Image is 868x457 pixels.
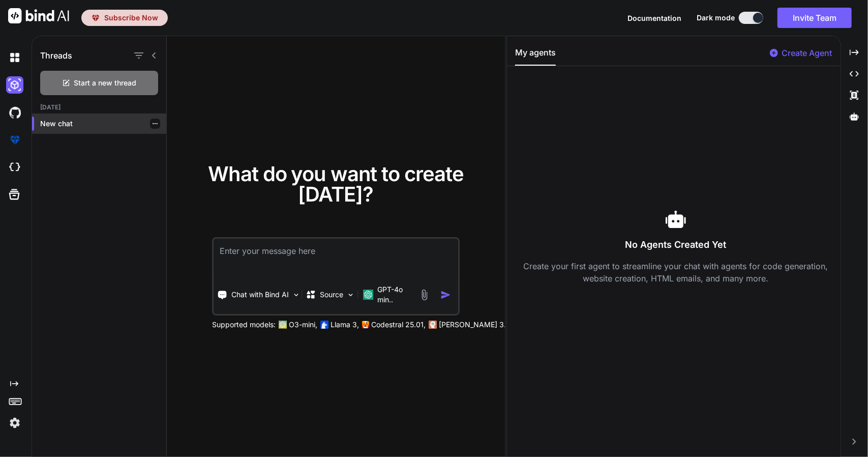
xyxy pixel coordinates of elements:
h1: Threads [40,49,72,62]
p: GPT-4o min.. [377,284,415,305]
p: Create your first agent to streamline your chat with agents for code generation, website creation... [515,260,836,284]
p: Codestral 25.01, [371,320,426,330]
img: darkChat [6,49,23,66]
p: New chat [40,119,166,129]
p: Chat with Bind AI [231,290,289,300]
button: premiumSubscribe Now [81,10,168,26]
p: Create Agent [782,47,832,59]
button: Documentation [627,13,681,23]
img: Pick Tools [292,291,301,299]
img: attachment [419,289,431,301]
img: cloudideIcon [6,159,23,176]
button: Invite Team [777,8,852,28]
img: darkAi-studio [6,76,23,94]
img: Mistral-AI [362,321,369,328]
p: O3-mini, [289,320,317,330]
p: Supported models: [212,320,276,330]
h3: No Agents Created Yet [515,238,836,252]
img: GPT-4o mini [363,290,373,300]
img: Llama2 [320,321,328,329]
img: Bind AI [8,8,69,23]
img: settings [6,414,23,432]
button: My agents [515,46,556,66]
img: GPT-4 [279,321,287,329]
span: Subscribe Now [104,13,158,23]
img: icon [441,290,452,300]
p: [PERSON_NAME] 3.7 Sonnet, [439,320,537,330]
span: Documentation [627,14,681,22]
img: premium [91,13,100,22]
h2: [DATE] [32,103,166,111]
p: Llama 3, [331,320,359,330]
p: Source [320,290,343,300]
span: Dark mode [697,13,735,23]
img: premium [6,131,23,149]
span: Start a new thread [74,78,137,88]
img: Pick Models [346,291,355,299]
img: githubDark [6,104,23,121]
img: claude [429,321,437,329]
span: What do you want to create [DATE]? [208,161,464,207]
